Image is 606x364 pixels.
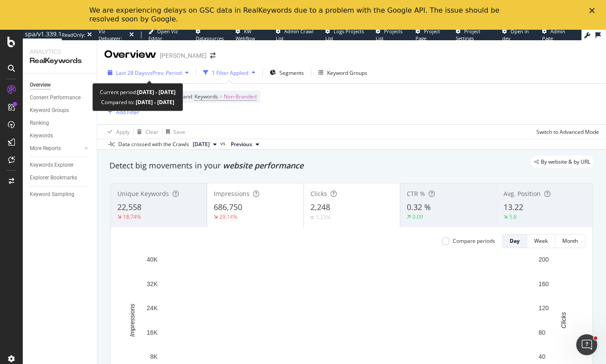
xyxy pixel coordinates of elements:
[145,128,159,136] div: Clear
[502,234,527,248] button: Day
[542,28,574,42] a: Admin Page
[30,47,90,56] div: Analytics
[104,125,130,139] button: Apply
[509,213,517,220] div: 5.8
[236,28,255,42] span: KW Webflow
[30,119,49,128] div: Ranking
[162,125,185,139] button: Save
[196,28,229,42] a: Datasources
[576,334,597,355] iframe: Intercom live chat
[23,30,62,38] div: spa/v1.339.1
[219,93,222,100] span: =
[30,80,51,90] div: Overview
[504,202,523,212] span: 13.22
[189,139,220,150] button: [DATE]
[150,353,158,360] text: 8K
[30,190,91,199] a: Keyword Sampling
[30,56,90,66] div: RealKeywords
[116,108,139,116] div: Add Filter
[412,213,423,220] div: 0.09
[456,28,496,42] a: Project Settings
[376,28,402,42] span: Projects List
[116,128,130,136] div: Apply
[560,312,567,328] text: Clicks
[456,28,480,42] span: Project Settings
[173,128,185,136] div: Save
[30,93,81,102] div: Content Performance
[407,189,425,198] span: CTR %
[200,66,259,80] button: 1 Filter Applied
[310,216,314,219] img: Equal
[231,140,252,148] span: Previous
[527,234,555,248] button: Week
[536,128,599,136] div: Switch to Advanced Mode
[562,237,578,245] div: Month
[30,80,91,90] a: Overview
[193,140,210,148] span: 2025 Jun. 13th
[147,69,182,77] span: vs Prev. Period
[30,131,91,140] a: Keywords
[30,173,77,182] div: Explorer Bookmarks
[30,93,91,102] a: Content Performance
[279,69,304,77] span: Segments
[183,93,192,100] span: and
[539,280,549,287] text: 160
[276,28,314,42] span: Admin Crawl List
[30,106,91,115] a: Keyword Groups
[534,237,548,245] div: Week
[224,91,257,103] span: Non-Branded
[325,28,369,42] a: Logs Projects List
[327,69,367,77] div: Keyword Groups
[533,125,599,139] button: Switch to Advanced Mode
[123,213,141,220] div: 18.74%
[220,140,227,147] span: vs
[30,161,91,170] a: Keywords Explorer
[62,31,85,38] div: ReadOnly:
[117,202,141,212] span: 22,558
[227,139,263,150] button: Previous
[502,28,536,42] a: Open in dev
[196,35,224,42] span: Datasources
[542,28,565,42] span: Admin Page
[30,190,74,199] div: Keyword Sampling
[315,66,371,80] button: Keyword Groups
[236,28,269,42] a: KW Webflow
[118,140,189,148] div: Data crossed with the Crawls
[539,256,549,263] text: 200
[555,234,585,248] button: Month
[104,47,156,62] div: Overview
[147,304,158,311] text: 24K
[589,8,598,13] div: Fermer
[539,329,546,336] text: 80
[30,119,91,128] a: Ranking
[539,304,549,311] text: 120
[129,304,136,336] text: Impressions
[23,30,62,40] a: spa/v1.339.1
[147,329,158,336] text: 16K
[276,28,319,42] a: Admin Crawl List
[30,144,61,153] div: More Reports
[160,51,207,60] div: [PERSON_NAME]
[376,28,409,42] a: Projects List
[316,213,331,221] div: 1.23%
[116,69,147,77] span: Last 28 Days
[194,93,218,100] span: Keywords
[104,66,192,80] button: Last 28 DaysvsPrev. Period
[147,280,158,287] text: 32K
[148,28,178,42] span: Open Viz Editor
[510,237,520,245] div: Day
[30,131,53,140] div: Keywords
[310,202,330,212] span: 2,248
[539,353,546,360] text: 40
[502,28,529,42] span: Open in dev
[210,52,215,59] div: arrow-right-arrow-left
[214,189,250,198] span: Impressions
[100,87,176,97] div: Current period:
[212,69,248,77] div: 1 Filter Applied
[325,28,364,42] span: Logs Projects List
[137,88,176,96] b: [DATE] - [DATE]
[531,156,594,168] div: legacy label
[30,106,69,115] div: Keyword Groups
[30,144,82,153] a: More Reports
[214,202,242,212] span: 686,750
